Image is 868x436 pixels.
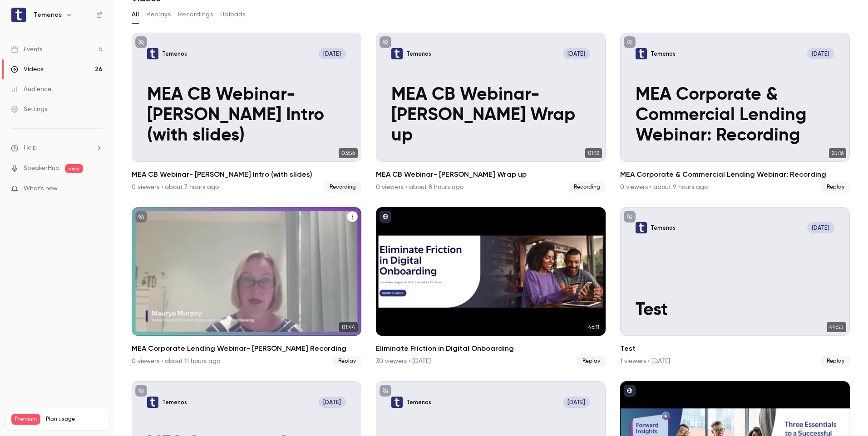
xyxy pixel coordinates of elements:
img: MEA Corporate & Commercial Lending Webinar: Dry Run [147,397,158,408]
button: unpublished [135,211,147,223]
p: Temenos [162,398,187,406]
li: MEA CB Webinar- Maurya Wrap up [376,33,606,193]
span: Recording [568,182,606,193]
img: Test-Sho [391,397,403,408]
span: Premium [11,414,40,425]
li: Test [620,207,850,367]
p: Test [636,300,834,320]
button: unpublished [624,36,636,48]
p: Temenos [162,50,187,58]
div: 0 viewers • about 9 hours ago [620,183,708,192]
button: Recordings [178,7,213,22]
a: SpeakerHub [24,164,59,173]
span: Replay [577,356,606,367]
div: 30 viewers • [DATE] [376,357,431,366]
a: MEA CB Webinar- Maurya Wrap upTemenos[DATE]MEA CB Webinar- [PERSON_NAME] Wrap up01:13MEA CB Webin... [376,33,606,193]
button: unpublished [380,36,391,48]
span: 44:55 [827,322,846,332]
img: MEA Corporate & Commercial Lending Webinar: Recording [636,48,647,59]
span: Plan usage [46,416,102,423]
button: Uploads [220,7,246,22]
h2: MEA CB Webinar- [PERSON_NAME] Wrap up [376,169,606,180]
span: Replay [821,182,850,193]
button: Replays [146,7,171,22]
h2: MEA Corporate & Commercial Lending Webinar: Recording [620,169,850,180]
h2: MEA Corporate Lending Webinar- [PERSON_NAME] Recording [132,343,361,354]
li: MEA Corporate Lending Webinar- Maurya Recording [132,207,361,367]
button: published [380,211,391,223]
li: Eliminate Friction in Digital Onboarding [376,207,606,367]
button: unpublished [135,385,147,397]
span: 46:11 [586,322,602,332]
h2: Eliminate Friction in Digital Onboarding [376,343,606,354]
span: [DATE] [563,397,591,408]
a: 46:11Eliminate Friction in Digital Onboarding30 viewers • [DATE]Replay [376,207,606,367]
button: unpublished [624,211,636,223]
h6: Temenos [34,10,62,19]
div: 0 viewers • about 11 hours ago [132,357,220,366]
img: Temenos [11,8,26,22]
span: Help [24,143,37,153]
span: [DATE] [319,48,346,59]
p: Temenos [406,398,431,406]
p: Temenos [651,224,676,232]
span: [DATE] [319,397,346,408]
div: 1 viewers • [DATE] [620,357,670,366]
img: MEA CB Webinar- Maurya Wrap up [391,48,403,59]
a: 01:44MEA Corporate Lending Webinar- [PERSON_NAME] Recording0 viewers • about 11 hours agoReplay [132,207,361,367]
h2: MEA CB Webinar- [PERSON_NAME] Intro (with slides) [132,169,361,180]
h2: Test [620,343,850,354]
p: Temenos [651,50,676,58]
button: unpublished [380,385,391,397]
a: MEA CB Webinar- Maurya Intro (with slides)Temenos[DATE]MEA CB Webinar- [PERSON_NAME] Intro (with ... [132,33,361,193]
button: unpublished [135,36,147,48]
img: MEA CB Webinar- Maurya Intro (with slides) [147,48,158,59]
li: help-dropdown-opener [11,143,103,153]
button: published [624,385,636,397]
span: What's new [24,184,58,194]
p: Temenos [406,50,431,58]
li: MEA Corporate & Commercial Lending Webinar: Recording [620,33,850,193]
div: Videos [11,65,43,74]
span: [DATE] [563,48,591,59]
span: Recording [324,182,361,193]
span: Replay [333,356,361,367]
div: Events [11,45,42,54]
span: 01:44 [339,322,358,332]
div: 0 viewers • about 7 hours ago [132,183,219,192]
span: new [65,164,83,173]
button: All [132,7,139,22]
div: 0 viewers • about 8 hours ago [376,183,464,192]
div: Settings [11,105,47,114]
a: TestTemenos[DATE]Test44:55Test1 viewers • [DATE]Replay [620,207,850,367]
p: MEA CB Webinar- [PERSON_NAME] Wrap up [391,85,590,146]
a: MEA Corporate & Commercial Lending Webinar: Recording Temenos[DATE]MEA Corporate & Commercial Len... [620,33,850,193]
iframe: Noticeable Trigger [92,185,103,193]
span: 01:13 [585,148,602,158]
li: MEA CB Webinar- Maurya Intro (with slides) [132,33,361,193]
span: [DATE] [807,48,835,59]
span: [DATE] [807,222,835,233]
span: 25:16 [829,148,846,158]
p: MEA CB Webinar- [PERSON_NAME] Intro (with slides) [147,85,346,146]
span: Replay [821,356,850,367]
p: MEA Corporate & Commercial Lending Webinar: Recording [636,85,834,146]
img: Test [636,222,647,233]
div: Audience [11,85,51,94]
span: 03:56 [339,148,358,158]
